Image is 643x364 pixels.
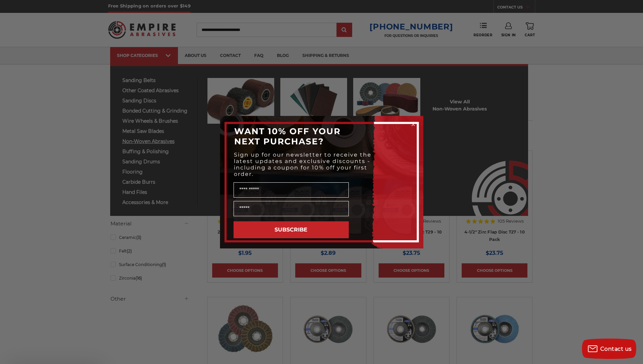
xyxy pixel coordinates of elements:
[410,121,417,128] button: Close dialog
[234,126,341,146] span: WANT 10% OFF YOUR NEXT PURCHASE?
[234,201,349,216] input: Email
[582,339,636,359] button: Contact us
[600,346,632,352] span: Contact us
[234,151,371,177] span: Sign up for our newsletter to receive the latest updates and exclusive discounts - including a co...
[234,221,349,238] button: SUBSCRIBE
